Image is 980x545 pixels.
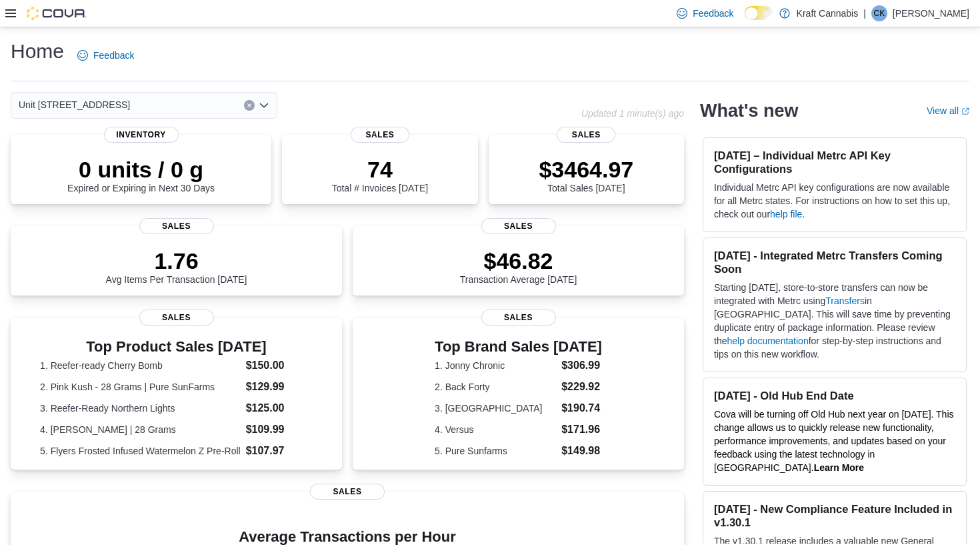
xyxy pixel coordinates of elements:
[104,127,179,143] span: Inventory
[310,484,385,500] span: Sales
[927,105,969,116] a: View allExternal link
[67,156,215,183] p: 0 units / 0 g
[797,5,859,21] p: Kraft Cannabis
[40,444,241,458] dt: 5. Flyers Frosted Infused Watermelon Z Pre-Roll
[246,443,313,459] dd: $107.97
[874,5,885,21] span: CK
[332,156,428,193] div: Total # Invoices [DATE]
[435,380,556,394] dt: 2. Back Forty
[19,97,130,113] span: Unit [STREET_ADDRESS]
[246,400,313,416] dd: $125.00
[40,380,241,394] dt: 2. Pink Kush - 28 Grams | Pure SunFarms
[481,218,556,234] span: Sales
[714,389,955,402] h3: [DATE] - Old Hub End Date
[561,400,602,416] dd: $190.74
[435,359,556,372] dt: 1. Jonny Chronic
[139,310,214,326] span: Sales
[460,247,577,285] div: Transaction Average [DATE]
[460,247,577,274] p: $46.82
[246,422,313,438] dd: $109.99
[700,100,798,121] h2: What's new
[863,5,866,21] p: |
[11,38,64,65] h1: Home
[561,422,602,438] dd: $171.96
[67,156,215,193] div: Expired or Expiring in Next 30 Days
[557,127,615,143] span: Sales
[825,296,865,306] a: Transfers
[539,156,633,193] div: Total Sales [DATE]
[714,149,955,175] h3: [DATE] – Individual Metrc API Key Configurations
[714,502,955,529] h3: [DATE] - New Compliance Feature Included in v1.30.1
[893,5,969,21] p: [PERSON_NAME]
[93,49,134,62] span: Feedback
[693,7,733,20] span: Feedback
[40,339,313,355] h3: Top Product Sales [DATE]
[27,7,87,20] img: Cova
[714,281,955,361] p: Starting [DATE], store-to-store transfers can now be integrated with Metrc using in [GEOGRAPHIC_D...
[745,6,773,20] input: Dark Mode
[106,247,247,285] div: Avg Items Per Transaction [DATE]
[246,379,313,395] dd: $129.99
[435,402,556,415] dt: 3. [GEOGRAPHIC_DATA]
[961,107,969,115] svg: External link
[561,358,602,374] dd: $306.99
[770,209,802,219] a: help file
[435,339,602,355] h3: Top Brand Sales [DATE]
[714,409,954,473] span: Cova will be turning off Old Hub next year on [DATE]. This change allows us to quickly release ne...
[581,108,684,119] p: Updated 1 minute(s) ago
[481,310,556,326] span: Sales
[561,443,602,459] dd: $149.98
[40,423,241,436] dt: 4. [PERSON_NAME] | 28 Grams
[714,249,955,276] h3: [DATE] - Integrated Metrc Transfers Coming Soon
[21,529,673,545] h4: Average Transactions per Hour
[72,42,139,69] a: Feedback
[539,156,633,183] p: $3464.97
[435,423,556,436] dt: 4. Versus
[139,218,214,234] span: Sales
[814,462,864,473] a: Learn More
[727,336,808,346] a: help documentation
[871,5,887,21] div: Carol Kraft
[435,444,556,458] dt: 5. Pure Sunfarms
[246,358,313,374] dd: $150.00
[40,402,241,415] dt: 3. Reefer-Ready Northern Lights
[106,247,247,274] p: 1.76
[40,359,241,372] dt: 1. Reefer-ready Cherry Bomb
[714,181,955,221] p: Individual Metrc API key configurations are now available for all Metrc states. For instructions ...
[561,379,602,395] dd: $229.92
[332,156,428,183] p: 74
[351,127,409,143] span: Sales
[259,100,269,111] button: Open list of options
[244,100,255,111] button: Clear input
